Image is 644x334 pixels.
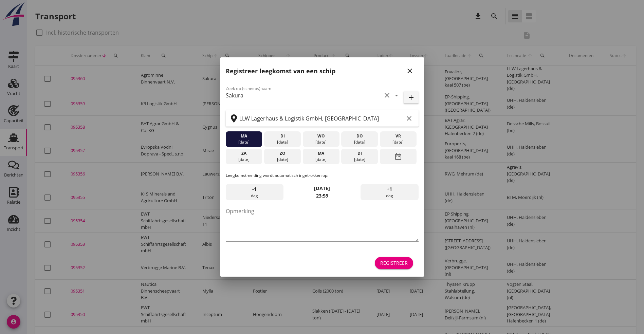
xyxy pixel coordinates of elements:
div: [DATE] [343,139,376,145]
div: zo [266,150,299,156]
div: Registreer [380,259,408,266]
div: [DATE] [266,156,299,163]
span: -1 [252,185,257,193]
div: [DATE] [343,156,376,163]
div: [DATE] [227,156,260,163]
i: close [406,67,414,75]
span: +1 [387,185,392,193]
p: Leegkomstmelding wordt automatisch ingetrokken op: [226,172,419,179]
div: wo [304,133,337,139]
i: arrow_drop_down [392,91,401,99]
button: Registreer [375,257,413,269]
div: za [227,150,260,156]
div: [DATE] [227,139,260,145]
h2: Registreer leegkomst van een schip [226,67,335,76]
div: [DATE] [266,139,299,145]
div: di [266,133,299,139]
textarea: Opmerking [226,206,419,241]
i: date_range [394,150,402,163]
div: dag [226,184,283,200]
input: Zoek op (scheeps)naam [226,90,382,101]
div: do [343,133,376,139]
div: [DATE] [304,156,337,163]
i: clear [383,91,391,99]
input: Zoek op terminal of plaats [239,113,404,124]
div: ma [304,150,337,156]
strong: [DATE] [314,185,330,191]
div: [DATE] [382,139,415,145]
i: clear [405,114,413,123]
div: [DATE] [304,139,337,145]
div: vr [382,133,415,139]
strong: 23:59 [316,192,328,199]
div: dag [361,184,418,200]
div: ma [227,133,260,139]
div: di [343,150,376,156]
i: add [407,93,415,101]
